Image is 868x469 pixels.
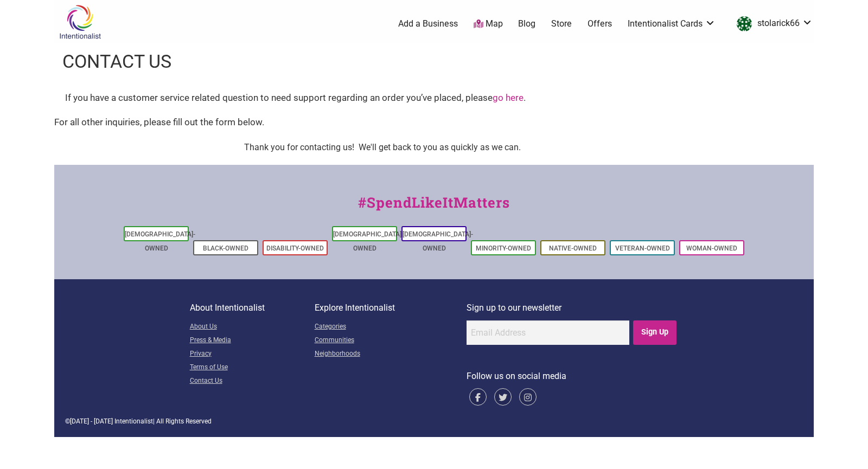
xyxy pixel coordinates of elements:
[315,301,467,315] p: Explore Intentionalist
[628,18,716,30] a: Intentionalist Cards
[315,320,467,334] a: Categories
[190,334,315,348] a: Press & Media
[65,416,803,426] div: © | All Rights Reserved
[467,301,679,315] p: Sign up to our newsletter
[588,18,612,30] a: Offers
[190,348,315,361] a: Privacy
[549,245,597,252] a: Native-Owned
[190,375,315,388] a: Contact Us
[190,361,315,375] a: Terms of Use
[244,140,624,155] div: Thank you for contacting us!&nbsp; We'll get back to you as quickly as we can.
[244,140,624,155] p: Thank you for contacting us! We'll get back to you as quickly as we can.
[54,4,106,40] img: Intentionalist
[114,417,153,425] span: Intentionalist
[476,245,531,252] a: Minority-Owned
[474,18,503,30] a: Map
[203,245,248,252] a: Black-Owned
[731,14,813,34] a: stolarick66
[190,320,315,334] a: About Us
[62,49,171,75] h1: Contact Us
[398,18,458,30] a: Add a Business
[315,348,467,361] a: Neighborhoods
[403,230,473,252] a: [DEMOGRAPHIC_DATA]-Owned
[266,245,324,252] a: Disability-Owned
[54,115,814,130] div: For all other inquiries, please fill out the form below.
[467,320,629,345] input: Email Address
[70,417,113,425] span: [DATE] - [DATE]
[633,320,677,345] input: Sign Up
[467,369,679,383] p: Follow us on social media
[190,301,315,315] p: About Intentionalist
[65,91,803,105] div: If you have a customer service related question to need support regarding an order you’ve placed,...
[615,245,670,252] a: Veteran-Owned
[551,18,572,30] a: Store
[518,18,535,30] a: Blog
[315,334,467,348] a: Communities
[54,192,814,224] div: #SpendLikeItMatters
[333,230,404,252] a: [DEMOGRAPHIC_DATA]-Owned
[493,92,524,103] a: go here
[686,245,737,252] a: Woman-Owned
[125,230,195,252] a: [DEMOGRAPHIC_DATA]-Owned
